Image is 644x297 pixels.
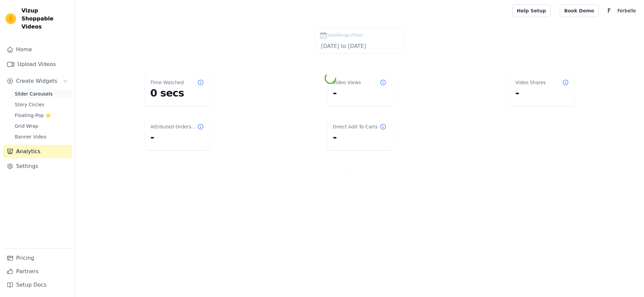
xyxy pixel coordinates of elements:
dt: Attributed Orders Count [150,123,197,130]
span: DateRange Picker [327,32,363,38]
dt: Time Watched [150,79,184,86]
span: Vizup Shoppable Videos [21,7,69,31]
a: Upload Videos [3,58,72,71]
a: Grid Wrap [11,121,72,131]
span: Banner Video [15,133,46,140]
dd: 0 secs [150,87,204,99]
a: Partners [3,265,72,278]
a: Pricing [3,251,72,265]
span: Slider Carousels [15,91,53,97]
a: Analytics [3,145,72,158]
a: Floating-Pop ⭐ [11,111,72,120]
button: F Ferbelle [604,5,639,17]
p: Ferbelle [614,5,639,17]
a: Banner Video [11,132,72,141]
dd: - [333,87,386,99]
a: Setup Docs [3,278,72,292]
a: Help Setup [513,4,550,17]
a: Home [3,43,72,56]
dd: - [333,131,386,143]
a: Story Circles [11,100,72,109]
a: Slider Carousels [11,89,72,99]
span: Grid Wrap [15,123,38,129]
span: Create Widgets [16,77,57,85]
dt: Video Shares [515,79,546,86]
button: Create Widgets [3,74,72,88]
span: Floating-Pop ⭐ [15,112,51,119]
img: Vizup [5,13,16,24]
dd: - [515,87,569,99]
a: Settings [3,160,72,173]
text: F [607,7,611,14]
a: Book Demo [560,4,598,17]
dd: - [150,131,204,143]
dt: Direct Add To Carts [333,123,378,130]
input: DateRange Picker [319,42,400,51]
span: Story Circles [15,101,44,108]
dt: Video Views [333,79,361,86]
